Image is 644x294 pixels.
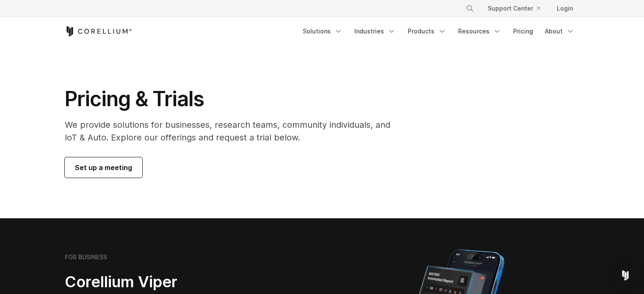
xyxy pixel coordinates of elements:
a: Support Center [481,1,547,16]
a: Pricing [508,24,538,39]
div: Navigation Menu [298,24,580,39]
h6: FOR BUSINESS [65,253,107,261]
span: Set up a meeting [75,162,132,173]
h2: Corellium Viper [65,272,282,291]
a: Login [550,1,580,16]
a: Corellium Home [65,26,132,36]
a: Resources [453,24,506,39]
a: Set up a meeting [65,157,142,178]
a: About [540,24,580,39]
h1: Pricing & Trials [65,86,402,112]
a: Products [403,24,451,39]
button: Search [462,1,478,16]
div: Navigation Menu [456,1,580,16]
div: Open Intercom Messenger [615,265,636,286]
a: Solutions [298,24,348,39]
a: Industries [349,24,401,39]
p: We provide solutions for businesses, research teams, community individuals, and IoT & Auto. Explo... [65,118,402,144]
